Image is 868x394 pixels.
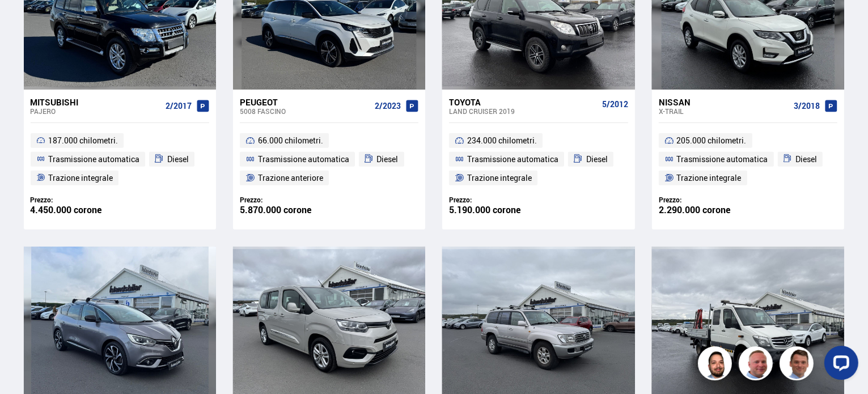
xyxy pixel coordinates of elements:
[240,96,278,108] font: Peugeot
[652,90,844,230] a: Nissan X-Trail 3/2018 205.000 chilometri. Trasmissione automatica Diesel Trazione integrale Prezz...
[449,195,472,204] font: Prezzo:
[602,99,628,109] font: 5/2012
[48,172,113,183] font: Trazione integrale
[24,90,216,230] a: Mitsubishi PAJERO 2/2017 187.000 chilometri. Trasmissione automatica Diesel Trazione integrale Pr...
[31,96,79,108] font: Mitsubishi
[467,154,558,164] font: Trasmissione automatica
[31,195,53,204] font: Prezzo:
[31,204,102,216] font: 4.450.000 corone
[795,154,817,164] font: Diesel
[258,172,323,183] font: Trazione anteriore
[442,90,634,230] a: Toyota Land Cruiser 2019 5/2012 234.000 chilometri. Trasmissione automatica Diesel Trazione integ...
[700,348,734,382] img: nhp88E3Fdnt1Opn2.png
[659,107,684,116] font: X-Trail
[240,204,311,216] font: 5.870.000 corone
[449,96,481,108] font: Toyota
[794,100,820,111] font: 3/2018
[740,348,774,382] img: siFngHWaQ9KaOqBr.png
[233,90,425,230] a: Peugeot 5008 FASCINO 2/2023 66.000 chilometri. Trasmissione automatica Diesel Trazione anteriore ...
[240,195,262,204] font: Prezzo:
[781,348,815,382] img: FbJEzSuNWCJXmdc-.webp
[659,195,681,204] font: Prezzo:
[449,204,520,216] font: 5.190.000 corone
[48,135,118,146] font: 187.000 chilometri.
[659,96,691,108] font: Nissan
[240,107,286,116] font: 5008 FASCINO
[815,341,863,389] iframe: Widget di chat LiveChat
[31,107,56,116] font: PAJERO
[258,135,323,146] font: 66.000 chilometri.
[166,100,192,111] font: 2/2017
[677,154,768,164] font: Trasmissione automatica
[467,135,537,146] font: 234.000 chilometri.
[449,107,515,116] font: Land Cruiser 2019
[377,154,399,164] font: Diesel
[677,172,742,183] font: Trazione integrale
[659,204,730,216] font: 2.290.000 corone
[677,135,747,146] font: 205.000 chilometri.
[586,154,608,164] font: Diesel
[258,154,349,164] font: Trasmissione automatica
[167,154,189,164] font: Diesel
[375,100,401,111] font: 2/2023
[467,172,532,183] font: Trazione integrale
[48,154,139,164] font: Trasmissione automatica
